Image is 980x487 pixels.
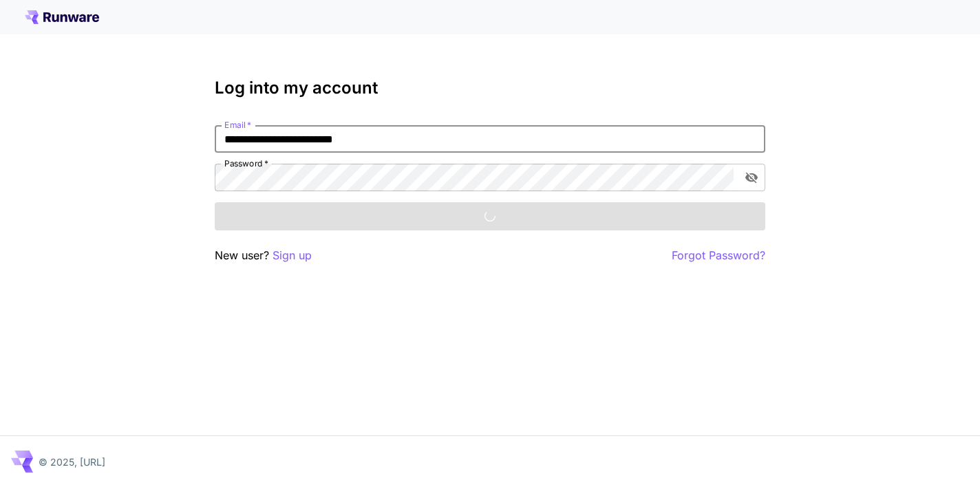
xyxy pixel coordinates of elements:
[273,247,312,264] button: Sign up
[672,247,765,264] button: Forgot Password?
[215,247,312,264] p: New user?
[215,78,765,98] h3: Log into my account
[224,119,251,131] label: Email
[224,158,268,169] label: Password
[739,165,764,190] button: toggle password visibility
[39,455,105,469] p: © 2025, [URL]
